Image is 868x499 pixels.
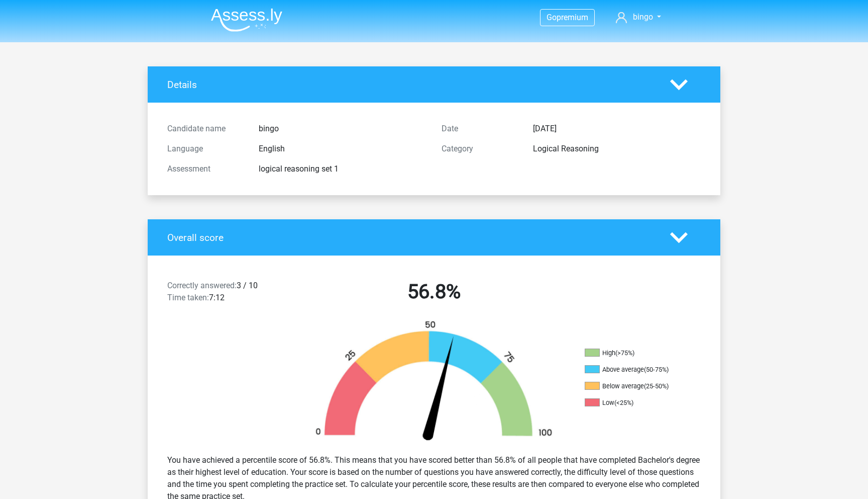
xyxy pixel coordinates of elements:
div: [DATE] [525,123,708,135]
div: Language [160,143,251,155]
h2: 56.8% [304,280,564,304]
img: Assessly [211,8,282,32]
div: (<25%) [614,399,633,406]
h4: Details [167,79,655,91]
div: logical reasoning set 1 [251,163,434,175]
span: Time taken: [167,293,209,302]
div: Logical Reasoning [525,143,708,155]
div: (50-75%) [644,366,669,373]
div: 3 / 10 7:12 [160,280,297,308]
div: (>75%) [615,349,634,357]
h4: Overall score [167,232,655,243]
li: Below average [585,382,685,391]
li: Low [585,398,685,407]
a: Gopremium [540,11,594,24]
img: 57.25fd9e270242.png [298,320,570,446]
li: Above average [585,365,685,374]
div: English [251,143,434,155]
li: High [585,349,685,358]
span: bingo [633,12,653,22]
div: Category [434,143,525,155]
a: bingo [612,11,665,23]
div: Assessment [160,163,251,175]
span: premium [557,13,588,22]
div: Candidate name [160,123,251,135]
div: Date [434,123,525,135]
span: Go [547,13,557,22]
div: (25-50%) [644,382,669,390]
span: Correctly answered: [167,281,237,290]
div: bingo [251,123,434,135]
